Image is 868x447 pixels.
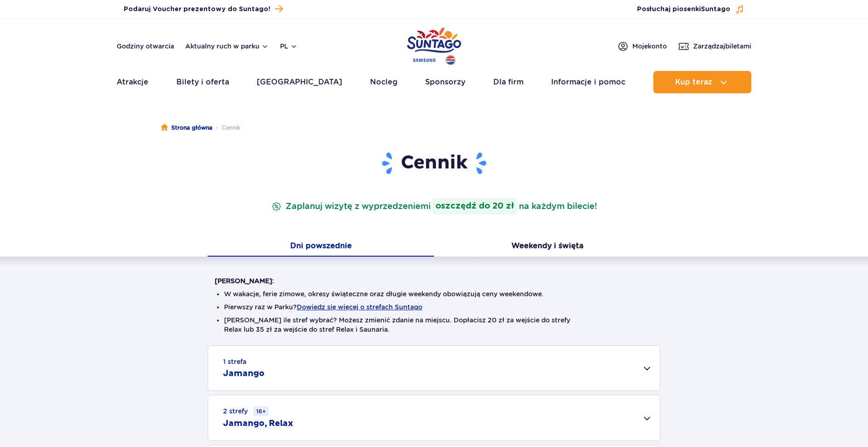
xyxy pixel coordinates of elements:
a: Godziny otwarcia [117,42,174,51]
span: Posłuchaj piosenki [637,5,730,14]
small: 2 strefy [223,406,269,416]
li: [PERSON_NAME] ile stref wybrać? Możesz zmienić zdanie na miejscu. Dopłacisz 20 zł za wejście do s... [224,315,644,334]
p: Zaplanuj wizytę z wyprzedzeniem na każdym bilecie! [270,198,599,215]
li: Pierwszy raz w Parku? [224,302,644,312]
button: Aktualny ruch w parku [185,42,269,50]
strong: [PERSON_NAME]: [215,277,274,285]
button: Dni powszednie [208,237,434,257]
a: Atrakcje [117,71,148,93]
a: [GEOGRAPHIC_DATA] [257,71,342,93]
a: Dla firm [493,71,524,93]
h2: Jamango [223,368,265,379]
a: Sponsorzy [425,71,465,93]
h2: Jamango, Relax [223,418,293,429]
a: Park of Poland [407,23,461,66]
button: Dowiedz się więcej o strefach Suntago [297,303,422,311]
span: Moje konto [632,42,667,51]
li: Cennik [212,123,240,133]
button: Posłuchaj piosenkiSuntago [637,5,744,14]
a: Nocleg [370,71,398,93]
li: W wakacje, ferie zimowe, okresy świąteczne oraz długie weekendy obowiązują ceny weekendowe. [224,289,644,299]
a: Zarządzajbiletami [678,41,751,52]
span: Zarządzaj biletami [693,42,751,51]
span: Podaruj Voucher prezentowy do Suntago! [124,5,270,14]
button: Kup teraz [653,71,751,93]
small: 16+ [253,406,269,416]
h1: Cennik [215,151,653,175]
button: pl [280,42,298,51]
a: Bilety i oferta [176,71,229,93]
button: Weekendy i święta [434,237,660,257]
a: Strona główna [161,123,212,133]
small: 1 strefa [223,357,246,366]
strong: oszczędź do 20 zł [433,198,517,215]
a: Podaruj Voucher prezentowy do Suntago! [124,3,283,15]
span: Suntago [701,6,730,13]
span: Kup teraz [675,78,712,86]
a: Mojekonto [617,41,667,52]
a: Informacje i pomoc [551,71,625,93]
